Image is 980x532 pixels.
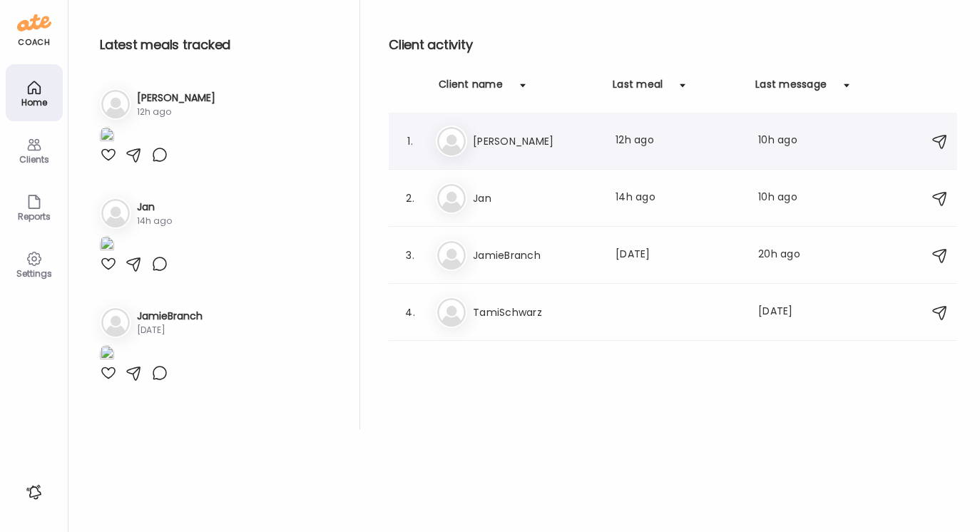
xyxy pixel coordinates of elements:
[9,155,60,164] div: Clients
[9,98,60,107] div: Home
[437,184,466,213] img: bg-avatar-default.svg
[473,247,598,264] h3: JamieBranch
[137,106,215,118] div: 12h ago
[17,11,51,34] img: ate
[18,36,50,48] div: coach
[402,133,419,150] div: 1.
[137,91,215,106] h3: [PERSON_NAME]
[402,304,419,321] div: 4.
[437,127,466,155] img: bg-avatar-default.svg
[101,308,130,337] img: bg-avatar-default.svg
[9,212,60,221] div: Reports
[616,247,741,264] div: [DATE]
[758,304,814,321] div: [DATE]
[100,345,114,364] img: images%2FXImTVQBs16eZqGQ4AKMzePIDoFr2%2Fv4BzdVf0LkiG8IUrWa5l%2FJN8mV10JXwwzb15rJvz8_1080
[473,133,598,150] h3: [PERSON_NAME]
[9,269,60,278] div: Settings
[616,133,741,150] div: 12h ago
[758,247,814,264] div: 20h ago
[437,241,466,270] img: bg-avatar-default.svg
[100,34,337,56] h2: Latest meals tracked
[137,215,172,227] div: 14h ago
[402,190,419,207] div: 2.
[101,90,130,118] img: bg-avatar-default.svg
[101,199,130,227] img: bg-avatar-default.svg
[100,236,114,255] img: images%2FgxsDnAh2j9WNQYhcT5jOtutxUNC2%2FAW5rEXav91glNZQywfHC%2F3Wi2TtNRNQgSf9ye1MNk_1080
[137,200,172,215] h3: Jan
[100,127,114,146] img: images%2F34M9xvfC7VOFbuVuzn79gX2qEI22%2FxblQqfftzWHXtG4tEJ56%2FqdsgRZTMzJeqLkS8PP4q_1080
[758,133,814,150] div: 10h ago
[755,77,827,100] div: Last message
[473,304,598,321] h3: TamiSchwarz
[137,324,203,337] div: [DATE]
[758,190,814,207] div: 10h ago
[437,298,466,327] img: bg-avatar-default.svg
[389,34,957,56] h2: Client activity
[402,247,419,264] div: 3.
[473,190,598,207] h3: Jan
[613,77,663,100] div: Last meal
[439,77,503,100] div: Client name
[616,190,741,207] div: 14h ago
[137,309,203,324] h3: JamieBranch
